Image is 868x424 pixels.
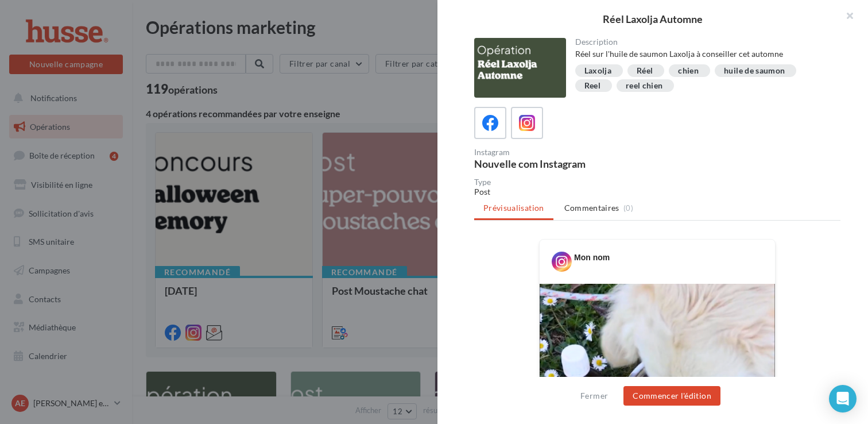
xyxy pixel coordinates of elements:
div: Réel Laxolja Automne [456,14,850,24]
div: Nouvelle com Instagram [474,159,653,169]
div: huile de saumon [724,67,785,75]
div: Description [575,38,832,46]
button: Commencer l'édition [623,386,720,406]
span: (0) [623,203,633,213]
div: Mon nom [574,252,610,263]
span: Commentaires [564,202,619,214]
div: Reel [584,82,600,90]
div: Post [474,186,840,198]
button: Fermer [576,389,613,403]
div: Instagram [474,148,653,156]
div: Laxolja [584,67,611,75]
div: chien [678,67,699,75]
div: Réel sur l'huile de saumon Laxolja à conseiller cet automne [575,48,832,60]
div: Réel [637,67,653,75]
div: reel chien [626,82,663,90]
div: Open Intercom Messenger [829,385,857,413]
div: Type [474,178,840,186]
